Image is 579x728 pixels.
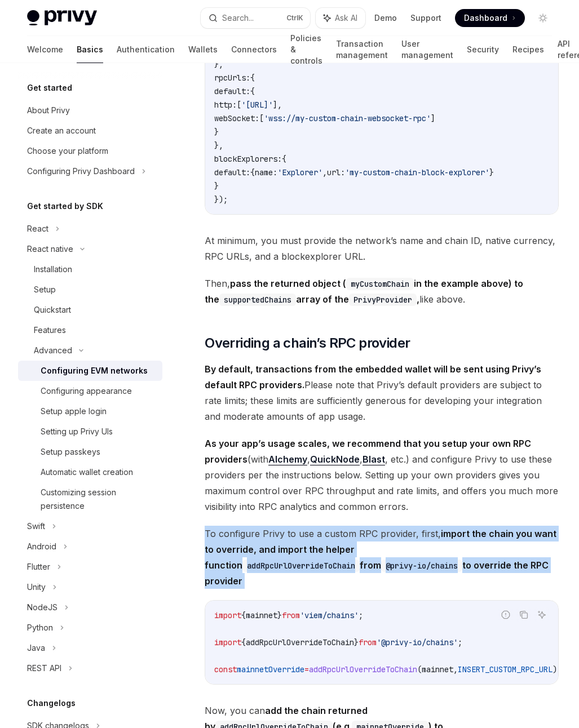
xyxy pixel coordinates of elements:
a: Blast [363,454,385,465]
span: rpcUrls: [214,73,250,83]
strong: pass the returned object ( in the example above) to the array of the , [205,278,523,305]
a: Security [467,36,499,63]
span: { [282,154,286,164]
span: default: [214,86,250,96]
h5: Changelogs [27,696,76,710]
span: from [282,610,300,620]
span: } [277,610,282,620]
span: '[URL]' [241,100,273,110]
div: Configuring EVM networks [41,364,148,378]
code: addRpcUrlOverrideToChain [242,560,360,572]
span: mainnetOverride [237,664,304,674]
span: ; [359,610,363,620]
a: Choose your platform [18,141,162,161]
span: '@privy-io/chains' [377,637,458,647]
a: Configuring appearance [18,381,162,401]
div: Features [34,323,66,337]
code: myCustomChain [346,278,414,290]
span: [ [259,113,264,123]
button: Search...CtrlK [201,8,310,28]
span: Ctrl K [286,14,303,23]
div: React native [27,242,73,256]
div: Configuring appearance [41,384,132,398]
img: light logo [27,10,97,26]
span: ], [273,100,282,110]
span: ; [458,637,462,647]
div: About Privy [27,104,70,117]
span: addRpcUrlOverrideToChain [309,664,417,674]
span: } [489,167,494,177]
div: Configuring Privy Dashboard [27,165,135,178]
a: Installation [18,259,162,279]
span: mainnet [246,610,277,620]
span: [ [237,100,241,110]
a: Create an account [18,121,162,141]
a: Setting up Privy UIs [18,421,162,442]
span: { [241,637,246,647]
a: Automatic wallet creation [18,462,162,482]
a: Alchemy [268,454,307,465]
span: At minimum, you must provide the network’s name and chain ID, native currency, RPC URLs, and a bl... [205,233,559,264]
span: , [322,167,327,177]
span: ( [417,664,422,674]
a: Features [18,320,162,340]
button: Ask AI [534,607,549,622]
span: import [214,610,241,620]
a: Setup [18,279,162,300]
span: name: [255,167,277,177]
div: Android [27,540,56,553]
span: INSERT_CUSTOM_RPC_URL [458,664,553,674]
strong: By default, transactions from the embedded wallet will be sent using Privy’s default RPC providers. [205,363,541,390]
button: Report incorrect code [498,607,513,622]
a: User management [401,36,453,63]
div: Flutter [27,560,50,574]
span: } [214,181,219,191]
a: QuickNode [310,454,360,465]
span: default: [214,167,250,177]
a: Authentication [117,36,175,63]
a: Demo [374,12,397,24]
span: webSocket: [214,113,259,123]
a: Configuring EVM networks [18,361,162,381]
span: http: [214,100,237,110]
button: Ask AI [316,8,365,28]
span: 'viem/chains' [300,610,359,620]
span: }, [214,140,223,150]
span: url: [327,167,345,177]
div: Java [27,641,45,655]
a: Connectors [231,36,277,63]
span: import [214,637,241,647]
div: Setup apple login [41,405,107,418]
span: ); [553,664,562,674]
div: Setting up Privy UIs [41,425,113,438]
span: from [359,637,377,647]
code: supportedChains [219,294,296,306]
div: Python [27,621,53,634]
div: Setup [34,283,56,296]
span: }, [214,59,223,69]
button: Copy the contents from the code block [516,607,531,622]
span: = [304,664,309,674]
span: { [250,73,255,83]
div: NodeJS [27,601,58,614]
div: React [27,222,48,236]
span: To configure Privy to use a custom RPC provider, first, [205,526,559,589]
div: Swift [27,520,45,533]
a: Recipes [512,36,544,63]
span: const [214,664,237,674]
div: REST API [27,662,61,675]
strong: As your app’s usage scales, we recommend that you setup your own RPC providers [205,438,531,465]
a: Customizing session persistence [18,482,162,516]
a: Setup apple login [18,401,162,421]
span: ] [431,113,435,123]
a: Setup passkeys [18,442,162,462]
span: blockExplorers: [214,154,282,164]
span: { [250,86,255,96]
span: addRpcUrlOverrideToChain [246,637,354,647]
a: Dashboard [455,9,525,27]
a: Basics [77,36,103,63]
div: Search... [222,11,254,25]
div: Unity [27,580,46,594]
h5: Get started by SDK [27,199,103,213]
div: Setup passkeys [41,445,100,459]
